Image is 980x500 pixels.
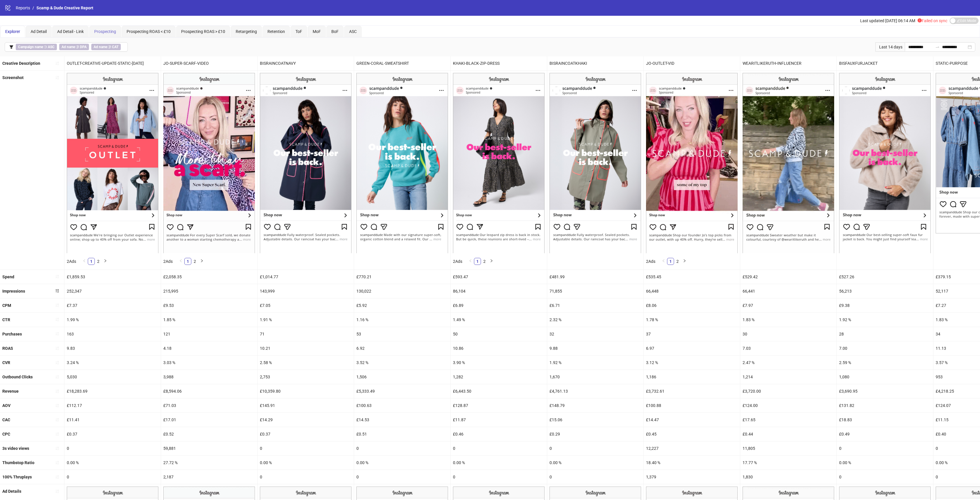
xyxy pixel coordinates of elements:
[2,460,34,465] b: Thumbstop Ratio
[451,356,547,370] div: 3.90 %
[646,259,655,264] span: 2 Ads
[2,332,22,336] b: Purchases
[64,313,161,327] div: 1.99 %
[64,284,161,298] div: 252,347
[644,398,740,412] div: £100.88
[48,45,55,49] b: ASC
[488,258,495,265] li: Next Page
[451,470,547,484] div: 0
[55,61,59,65] span: sort-ascending
[354,56,450,70] div: GREEN-CORAL-SWEATSHIRT
[258,298,354,312] div: £7.05
[258,470,354,484] div: 0
[837,284,933,298] div: 56,213
[258,384,354,398] div: £10,359.80
[451,56,547,70] div: KHAKI-BLACK-ZIP-DRESS
[64,470,161,484] div: 0
[55,418,59,422] span: sort-ascending
[267,29,285,34] span: Retention
[181,29,225,34] span: Prospecting ROAS > £10
[740,384,836,398] div: £3,720.00
[451,427,547,441] div: £0.46
[163,73,255,253] img: Screenshot 120232429129060005
[490,259,493,263] span: right
[59,44,89,50] span: ∌
[644,356,740,370] div: 3.12 %
[91,44,121,50] span: ∌
[2,303,11,308] b: CPM
[313,29,321,34] span: MoF
[94,45,107,49] b: Ad name
[112,45,118,49] b: CAT
[64,56,161,70] div: OUTLET-CREATIVE-UPDATE-STATIC-[DATE]
[102,258,109,265] li: Next Page
[451,398,547,412] div: £128.87
[5,42,128,52] button: Campaign name ∋ ASCAd name ∌ DPAAd name ∌ CAT
[547,313,643,327] div: 2.32 %
[2,375,33,379] b: Outbound Clicks
[837,298,933,312] div: £9.38
[644,427,740,441] div: £0.45
[2,475,32,479] b: 100% Thruplays
[192,258,198,265] a: 2
[95,258,101,265] a: 2
[81,258,88,265] button: left
[644,298,740,312] div: £8.06
[451,270,547,284] div: £593.47
[184,258,191,265] li: 1
[64,384,161,398] div: £18,283.69
[161,270,257,284] div: £2,058.35
[258,456,354,470] div: 0.00 %
[644,341,740,355] div: 6.97
[644,413,740,427] div: £14.47
[644,441,740,455] div: 12,227
[644,327,740,341] div: 37
[161,341,257,355] div: 4.18
[55,346,59,350] span: sort-ascending
[2,75,24,80] b: Screenshot
[740,327,836,341] div: 30
[644,56,740,70] div: JO-OUTLET-VID
[547,270,643,284] div: £481.99
[2,317,10,322] b: CTR
[2,489,21,494] b: Ad Details
[67,73,158,253] img: Screenshot 120231653578550005
[683,259,686,263] span: right
[258,441,354,455] div: 0
[161,413,257,427] div: £17.01
[740,413,836,427] div: £17.65
[258,56,354,70] div: BISRAINCOATNAVY
[185,258,191,265] a: 1
[681,258,688,265] li: Next Page
[740,313,836,327] div: 1.83 %
[15,5,31,11] a: Reports
[547,413,643,427] div: £15.06
[62,45,75,49] b: Ad name
[161,56,257,70] div: JO-SUPER-SCARF-VIDEO
[163,259,173,264] span: 2 Ads
[547,327,643,341] div: 32
[451,384,547,398] div: £6,443.50
[547,441,643,455] div: 0
[644,313,740,327] div: 1.78 %
[674,258,681,265] li: 2
[2,389,19,394] b: Revenue
[474,258,481,265] li: 1
[549,73,641,253] img: Screenshot 120233642340540005
[260,73,351,253] img: Screenshot 120233642340520005
[644,284,740,298] div: 66,448
[837,470,933,484] div: 0
[839,73,931,253] img: Screenshot 120233642340550005
[547,284,643,298] div: 71,855
[547,341,643,355] div: 9.88
[258,284,354,298] div: 143,999
[837,441,933,455] div: 0
[354,284,450,298] div: 130,022
[64,341,161,355] div: 9.83
[354,470,450,484] div: 0
[55,317,59,321] span: sort-ascending
[258,398,354,412] div: £145.91
[837,56,933,70] div: BISFAUXFURJACKET
[55,475,59,479] span: sort-ascending
[36,6,93,10] span: Scamp & Dude Creative Report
